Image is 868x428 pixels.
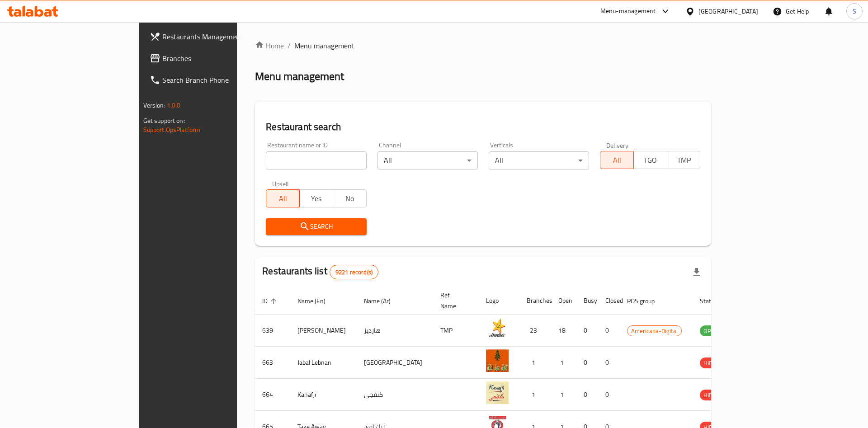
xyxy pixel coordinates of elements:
a: Branches [142,47,284,69]
a: Support.OpsPlatform [143,124,201,136]
td: 0 [576,347,598,379]
span: Menu management [294,40,354,51]
div: All [489,151,589,169]
h2: Menu management [255,69,344,84]
td: 1 [551,347,576,379]
div: HIDDEN [700,390,727,400]
label: Delivery [606,142,629,148]
span: No [337,192,363,205]
button: TGO [633,151,667,169]
button: No [333,189,367,207]
td: كنفجي [357,379,433,411]
span: Name (Ar) [364,296,402,306]
div: Total records count [330,265,378,279]
a: Restaurants Management [142,26,284,47]
td: 0 [598,315,620,347]
th: Branches [519,287,551,315]
button: Search [266,218,366,235]
td: 18 [551,315,576,347]
span: Branches [162,53,277,64]
span: Ref. Name [440,290,468,311]
span: Status [700,296,729,306]
span: Search Branch Phone [162,75,277,85]
span: Name (En) [297,296,337,306]
td: 1 [519,347,551,379]
td: Kanafji [290,379,357,411]
td: 23 [519,315,551,347]
span: S [853,6,856,16]
a: Search Branch Phone [142,69,284,91]
span: 9221 record(s) [330,268,378,277]
div: OPEN [700,325,722,336]
span: POS group [627,296,666,306]
span: Version: [143,99,165,111]
span: HIDDEN [700,390,727,400]
td: 0 [576,379,598,411]
span: ID [262,296,279,306]
span: OPEN [700,326,722,336]
th: Busy [576,287,598,315]
td: [PERSON_NAME] [290,315,357,347]
td: [GEOGRAPHIC_DATA] [357,347,433,379]
label: Upsell [272,180,289,187]
td: 0 [598,379,620,411]
input: Search for restaurant name or ID.. [266,151,366,169]
td: 1 [551,379,576,411]
th: Open [551,287,576,315]
img: Kanafji [486,381,509,404]
span: 1.0.0 [167,99,181,111]
li: / [288,40,291,51]
td: 1 [519,379,551,411]
span: HIDDEN [700,358,727,368]
div: [GEOGRAPHIC_DATA] [698,6,758,16]
th: Logo [479,287,519,315]
button: All [600,151,634,169]
button: TMP [667,151,701,169]
img: Jabal Lebnan [486,349,509,372]
button: Yes [299,189,333,207]
td: 0 [576,315,598,347]
div: HIDDEN [700,357,727,368]
div: Menu-management [600,6,656,17]
span: Search [273,221,359,232]
div: All [377,151,478,169]
td: 0 [598,347,620,379]
h2: Restaurant search [266,120,700,134]
h2: Restaurants list [262,264,378,279]
img: Hardee's [486,317,509,340]
th: Closed [598,287,620,315]
td: Jabal Lebnan [290,347,357,379]
span: Get support on: [143,115,185,127]
span: Restaurants Management [162,31,277,42]
span: Yes [303,192,330,205]
span: TGO [637,154,664,167]
span: All [604,154,630,167]
span: All [270,192,296,205]
td: هارديز [357,315,433,347]
button: All [266,189,300,207]
td: TMP [433,315,479,347]
span: TMP [671,154,697,167]
span: Americana-Digital [627,326,681,336]
div: Export file [686,261,708,283]
nav: breadcrumb [255,40,711,51]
